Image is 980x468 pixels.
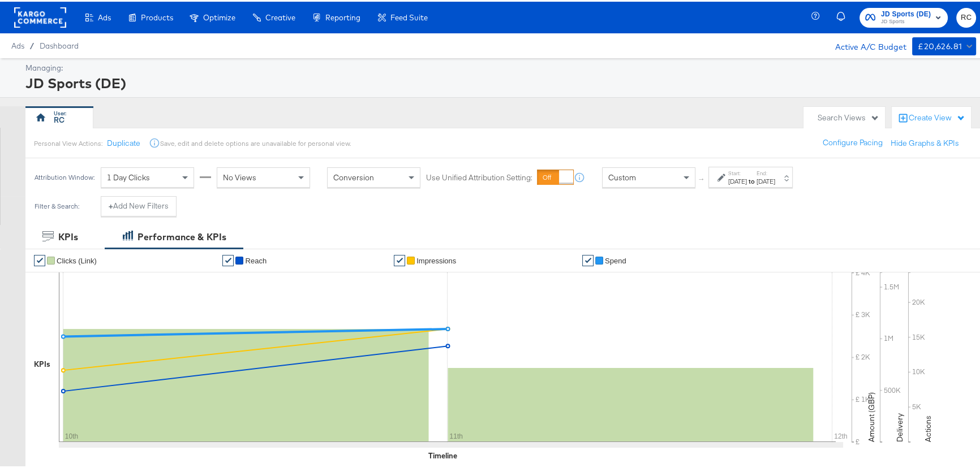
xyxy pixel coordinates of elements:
a: ✔ [394,253,405,265]
span: Products [141,11,173,20]
div: Create View [909,111,965,122]
label: Start: [728,168,747,175]
strong: + [109,199,113,210]
text: Actions [923,414,933,440]
div: [DATE] [757,175,775,184]
a: ✔ [34,253,45,265]
button: Hide Graphs & KPIs [891,136,959,147]
div: £20,626.81 [918,38,962,52]
span: Custom [608,171,636,181]
div: Save, edit and delete options are unavailable for personal view. [160,137,351,146]
button: Duplicate [107,136,140,147]
div: Performance & KPIs [137,229,226,242]
button: +Add New Filters [101,194,177,215]
span: Conversion [333,171,374,181]
button: JD Sports (DE)JD Sports [859,6,948,26]
span: ↑ [697,176,707,180]
a: ✔ [582,253,594,265]
div: Search Views [818,111,879,122]
text: Amount (GBP) [866,391,876,440]
div: Attribution Window: [34,172,95,180]
span: 1 Day Clicks [107,171,150,181]
div: JD Sports (DE) [25,72,973,91]
a: Dashboard [40,40,79,49]
div: Filter & Search: [34,201,80,209]
strong: to [747,175,757,184]
span: Spend [605,255,626,263]
div: Personal View Actions: [34,137,102,146]
span: Optimize [203,11,235,20]
div: KPIs [58,229,78,242]
div: Managing: [25,61,973,72]
span: Ads [11,40,24,49]
span: Reporting [325,11,360,20]
div: KPIs [34,357,50,368]
a: ✔ [222,253,234,265]
span: Ads [98,11,111,20]
span: Creative [265,11,295,20]
label: End: [757,168,775,175]
button: £20,626.81 [912,36,976,54]
div: Active A/C Budget [823,36,906,53]
span: No Views [223,171,256,181]
button: Configure Pacing [815,131,891,151]
span: RC [961,10,972,23]
span: / [24,40,40,49]
div: [DATE] [728,175,747,184]
span: Impressions [416,255,456,263]
div: RC [54,113,65,124]
span: Clicks (Link) [57,255,97,263]
button: RC [956,6,976,26]
label: Use Unified Attribution Setting: [426,171,532,181]
div: Timeline [428,449,457,460]
span: JD Sports (DE) [881,7,931,19]
span: JD Sports [881,16,931,25]
text: Delivery [895,411,905,440]
span: Reach [245,255,267,263]
span: Feed Suite [390,11,428,20]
